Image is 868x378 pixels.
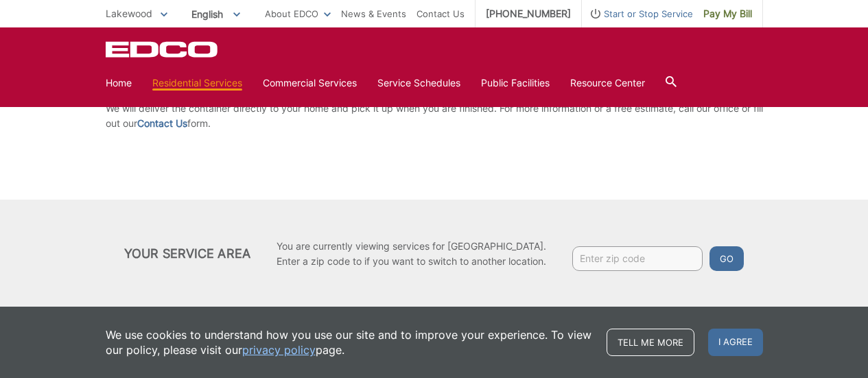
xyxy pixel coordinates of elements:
[481,75,550,91] a: Public Facilities
[106,8,152,19] span: Lakewood
[137,116,187,131] a: Contact Us
[417,6,465,21] a: Contact Us
[242,342,316,357] a: privacy policy
[106,41,220,58] a: EDCD logo. Return to the homepage.
[570,75,645,91] a: Resource Center
[607,329,694,356] a: Tell me more
[106,327,593,357] p: We use cookies to understand how you use our site and to improve your experience. To view our pol...
[341,6,406,21] a: News & Events
[124,246,250,261] h2: Your Service Area
[181,3,250,25] span: English
[263,75,357,91] a: Commercial Services
[152,75,242,91] a: Residential Services
[106,75,132,91] a: Home
[277,239,546,269] p: You are currently viewing services for [GEOGRAPHIC_DATA]. Enter a zip code to if you want to swit...
[377,75,460,91] a: Service Schedules
[265,6,331,21] a: About EDCO
[572,246,703,271] input: Enter zip code
[106,101,763,131] p: We will deliver the container directly to your home and pick it up when you are finished. For mor...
